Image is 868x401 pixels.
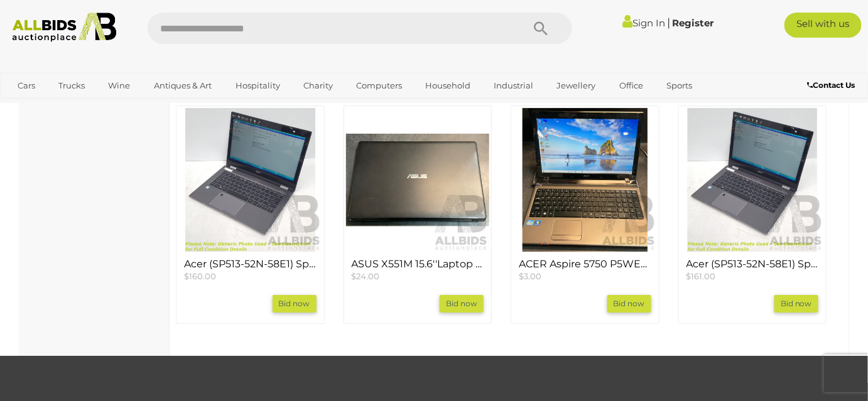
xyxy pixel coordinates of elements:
a: Sell with us [784,13,862,38]
a: Acer (SP513-52N-58E1) Spin 5 Intel Core i5 (8250U) 1.60GHz-3.40GHz 4-Core CPU 13-Inch Convertible... [686,259,819,282]
h4: Acer (SP513-52N-58E1) Spin 5 Intel Core i5 (8250U) 1.60GHz-3.40GHz 4-Core CPU 13-Inch Convertible... [686,259,819,270]
a: Industrial [486,75,542,96]
a: Trucks [50,75,93,96]
a: Hospitality [227,75,288,96]
h4: Acer (SP513-52N-58E1) Spin 5 Intel Core i5 (8250U) 1.60GHz-3.40GHz 4-Core CPU 13-Inch Convertible... [184,259,317,270]
h4: ACER Aspire 5750 P5WE0 15.6''Laptop I5 /4GB/240GB [519,259,651,270]
div: ACER Aspire 5750 P5WE0 15.6''Laptop I5 /4GB/240GB [511,105,659,324]
div: Acer (SP513-52N-58E1) Spin 5 Intel Core i5 (8250U) 1.60GHz-3.40GHz 4-Core CPU 13-Inch Convertible... [678,105,827,324]
a: Bid now [440,295,484,313]
a: [GEOGRAPHIC_DATA] [9,96,115,117]
a: Charity [295,75,341,96]
p: $24.00 [352,270,484,282]
a: Jewellery [549,75,604,96]
a: Office [611,75,651,96]
a: Acer (SP513-52N-58E1) Spin 5 Intel Core i5 (8250U) 1.60GHz-3.40GHz 4-Core CPU 13-Inch Convertible... [184,259,317,282]
a: Bid now [607,295,651,313]
div: Acer (SP513-52N-58E1) Spin 5 Intel Core i5 (8250U) 1.60GHz-3.40GHz 4-Core CPU 13-Inch Convertible... [176,105,325,324]
a: Household [417,75,479,96]
p: $3.00 [519,270,651,282]
span: | [668,16,671,29]
h4: ASUS X551M 15.6''Laptop N2830 /8GB/500GB [352,259,484,270]
img: Acer (SP513-52N-58E1) Spin 5 Intel Core i5 (8250U) 1.60GHz-3.40GHz 4-Core CPU 13-Inch Convertible... [681,108,825,252]
a: Register [673,17,714,29]
a: Sports [658,75,700,96]
p: $161.00 [686,270,819,282]
a: ASUS X551M 15.6''Laptop N2830 /8GB/500GB $24.00 [352,259,484,282]
img: ASUS X551M 15.6''Laptop N2830 /8GB/500GB [346,108,490,252]
a: Wine [100,75,138,96]
p: $160.00 [184,270,317,282]
a: Bid now [774,295,818,313]
img: ACER Aspire 5750 P5WE0 15.6''Laptop I5 /4GB/240GB [513,108,657,252]
a: Contact Us [808,78,859,92]
a: ACER Aspire 5750 P5WE0 15.6''Laptop I5 /4GB/240GB $3.00 [519,259,651,282]
a: Cars [9,75,43,96]
img: Acer (SP513-52N-58E1) Spin 5 Intel Core i5 (8250U) 1.60GHz-3.40GHz 4-Core CPU 13-Inch Convertible... [178,108,322,252]
button: Search [509,13,572,44]
b: Contact Us [808,80,855,90]
div: ASUS X551M 15.6''Laptop N2830 /8GB/500GB [344,105,492,324]
a: Sign In [623,17,666,29]
a: Computers [348,75,410,96]
a: Bid now [273,295,317,313]
img: Allbids.com.au [6,13,122,42]
a: Antiques & Art [146,75,220,96]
